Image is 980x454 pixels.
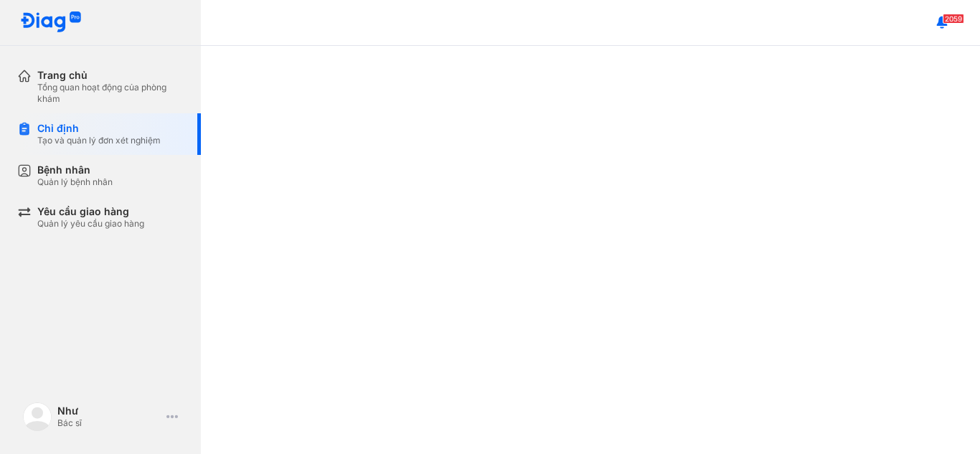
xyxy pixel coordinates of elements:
span: 2059 [943,14,964,24]
div: Bác sĩ [57,417,161,429]
div: Quản lý bệnh nhân [37,176,113,188]
div: Trang chủ [37,69,184,82]
img: logo [23,402,52,431]
div: Tạo và quản lý đơn xét nghiệm [37,135,161,146]
div: Bệnh nhân [37,164,113,176]
div: Tổng quan hoạt động của phòng khám [37,82,184,105]
div: Như [57,405,161,417]
div: Chỉ định [37,122,161,135]
img: logo [20,11,82,34]
div: Quản lý yêu cầu giao hàng [37,218,144,230]
div: Yêu cầu giao hàng [37,205,144,218]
